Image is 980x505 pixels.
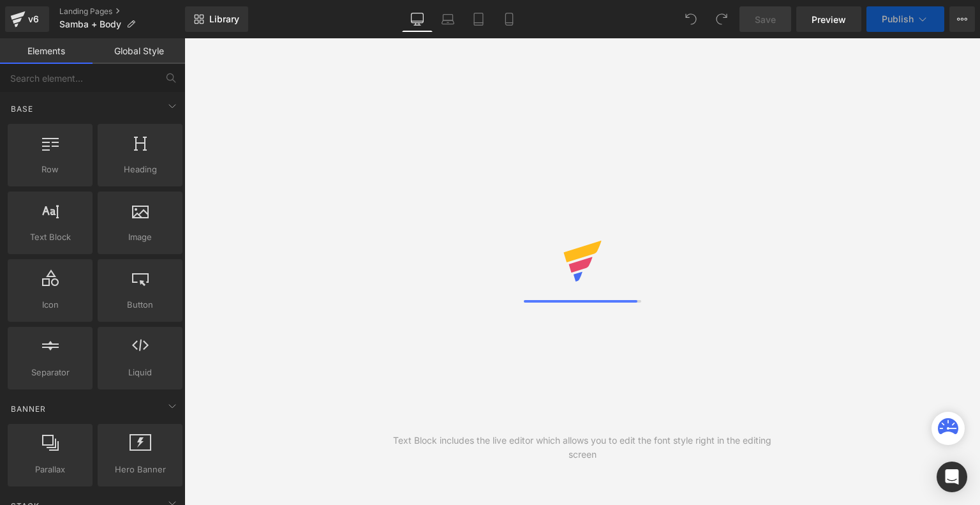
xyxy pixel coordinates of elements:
a: Laptop [433,6,463,32]
a: Landing Pages [59,6,185,17]
span: Liquid [101,366,179,379]
button: More [949,6,975,32]
span: Banner [10,403,47,415]
span: Hero Banner [101,463,179,476]
a: New Library [185,6,248,32]
button: Publish [866,6,944,32]
span: Base [10,103,34,115]
button: Undo [678,6,704,32]
a: Mobile [494,6,524,32]
a: Global Style [93,38,185,64]
a: v6 [5,6,49,32]
span: Library [209,13,239,25]
a: Preview [796,6,861,32]
span: Save [755,13,776,26]
span: Text Block [11,230,89,244]
span: Samba + Body [59,19,121,29]
span: Separator [11,366,89,379]
div: Open Intercom Messenger [937,462,967,492]
span: Heading [101,163,179,176]
span: Parallax [11,463,89,476]
span: Button [101,298,179,312]
span: Image [101,230,179,244]
a: Tablet [463,6,494,32]
div: Text Block includes the live editor which allows you to edit the font style right in the editing ... [383,433,782,462]
div: v6 [26,11,41,27]
button: Redo [709,6,734,32]
span: Preview [812,13,846,26]
a: Desktop [402,6,433,32]
span: Icon [11,298,89,312]
span: Publish [882,14,914,24]
span: Row [11,163,89,176]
